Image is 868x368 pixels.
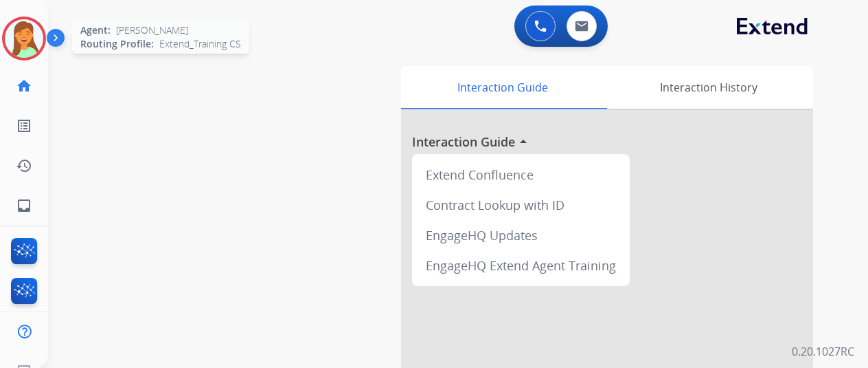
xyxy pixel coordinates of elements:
[80,37,154,51] span: Routing Profile:
[604,66,813,109] div: Interaction History
[16,158,32,174] mat-icon: history
[401,66,604,109] div: Interaction Guide
[418,190,624,220] div: Contract Lookup with ID
[792,343,854,360] p: 0.20.1027RC
[159,37,241,51] span: Extend_Training CS
[16,118,32,134] mat-icon: list_alt
[80,23,111,37] span: Agent:
[418,160,624,190] div: Extend Confluence
[16,78,32,94] mat-icon: home
[418,220,624,250] div: EngageHQ Updates
[418,250,624,281] div: EngageHQ Extend Agent Training
[5,19,43,58] img: avatar
[16,197,32,214] mat-icon: inbox
[116,23,188,37] span: [PERSON_NAME]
